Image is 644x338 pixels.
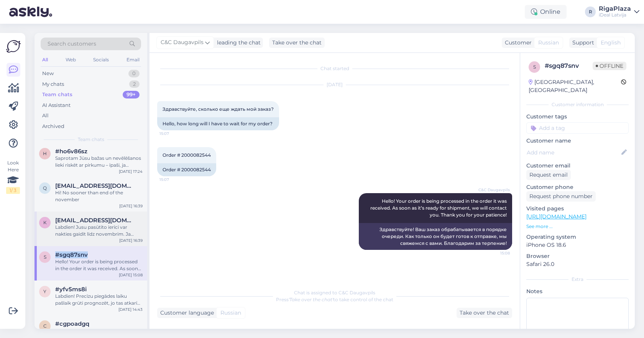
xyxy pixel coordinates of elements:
div: 99+ [123,91,140,98]
a: RigaPlazaiDeal Latvija [599,6,639,18]
div: Take over the chat [269,38,325,48]
a: [URL][DOMAIN_NAME] [526,213,586,220]
div: Labdien! Jusu pasūtīto ierīci var nakties gaidīt līdz novembrim. Ja velaties nodot ierīci jau tag... [55,224,143,238]
p: iPhone OS 18.6 [526,241,629,249]
span: Order # 2000082544 [163,152,211,158]
span: Press to take control of the chat [276,297,393,302]
span: c [43,323,47,329]
span: #sgq87snv [55,251,88,258]
span: #yfv5ms8i [55,286,87,293]
div: [DATE] 14:43 [118,307,143,312]
span: Offline [593,62,626,70]
span: English [601,39,621,47]
p: See more ... [526,223,629,230]
div: Saprotam Jūsu bažas un nevēlēšanos lieki riskēt ar pirkumu – īpaši, ja iepriekšējais modelis nebi... [55,155,143,169]
span: s [533,64,536,70]
div: Archived [42,123,64,130]
div: Request email [526,170,571,180]
span: Chat is assigned to C&C Daugavpils [294,290,375,295]
span: kotisons@gmail.com [55,217,135,224]
img: Askly Logo [6,39,21,54]
input: Add name [527,148,620,157]
div: Email [125,55,141,65]
div: My chats [42,80,64,88]
div: [DATE] 16:39 [119,203,143,209]
div: Online [525,5,567,19]
div: Hello, how long will I have to wait for my order? [157,117,279,130]
div: [DATE] 16:39 [119,238,143,243]
span: q [43,185,47,191]
div: Web [64,55,77,65]
div: Hi! No sooner than end of the november [55,189,143,203]
span: Team chats [78,136,104,143]
div: Take over the chat [457,308,512,318]
div: Customer language [157,309,214,317]
span: 15:08 [481,250,510,256]
span: C&C Daugavpils [161,38,204,47]
p: Operating system [526,233,629,241]
div: 1 / 3 [6,187,20,194]
div: [DATE] [157,81,512,88]
span: #cgpoadgq [55,320,89,327]
div: 0 [128,70,140,77]
p: Customer email [526,162,629,170]
div: # sgq87snv [545,61,593,71]
div: Order # 2000082544 [157,163,216,176]
div: Customer information [526,101,629,108]
span: k [43,220,47,225]
span: Russian [538,39,559,47]
div: Здравствуйте! Ваш заказ обрабатывается в порядке очереди. Как только он будет готов к отправке, м... [359,223,512,250]
div: Hello! Your order is being processed in the order it was received. As soon as it’s ready for ship... [55,258,143,272]
span: 15:07 [159,131,188,136]
div: Chat started [157,65,512,72]
span: #ho6v86sz [55,148,87,155]
div: [GEOGRAPHIC_DATA], [GEOGRAPHIC_DATA] [529,78,621,94]
input: Add a tag [526,122,629,134]
span: s [44,254,46,260]
p: Notes [526,287,629,295]
p: Customer name [526,137,629,145]
div: Look Here [6,159,20,194]
div: leading the chat [214,39,261,47]
span: 15:07 [159,177,188,182]
span: Search customers [48,40,96,48]
span: Здравствуйте, сколько еще ждать мой заказ? [163,106,274,112]
span: Russian [220,309,241,317]
div: Support [569,39,594,47]
p: Customer tags [526,113,629,121]
div: 2 [129,80,140,88]
div: Socials [92,55,110,65]
div: New [42,70,54,77]
p: Customer phone [526,183,629,191]
span: h [43,151,47,156]
div: Team chats [42,91,72,98]
div: R [585,7,596,17]
i: 'Take over the chat' [289,297,333,302]
div: RigaPlaza [599,6,631,12]
div: [DATE] 15:08 [119,272,143,278]
div: All [41,55,49,65]
span: C&C Daugavpils [478,187,510,193]
div: [DATE] 17:24 [119,169,143,174]
div: Customer [502,39,532,47]
p: Safari 26.0 [526,260,629,268]
p: Visited pages [526,205,629,213]
div: Labdien! Precīzu piegādes laiku pašlaik grūti prognozēt, jo tas atkarīgs no modeļa un pieejamības... [55,293,143,307]
span: quentinwb123@gmail.com [55,182,135,189]
span: Hello! Your order is being processed in the order it was received. As soon as it’s ready for ship... [370,198,508,218]
div: All [42,112,49,120]
p: Browser [526,252,629,260]
span: y [43,289,46,294]
div: Extra [526,276,629,283]
div: Request phone number [526,191,596,202]
div: AI Assistant [42,102,71,109]
div: iDeal Latvija [599,12,631,18]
